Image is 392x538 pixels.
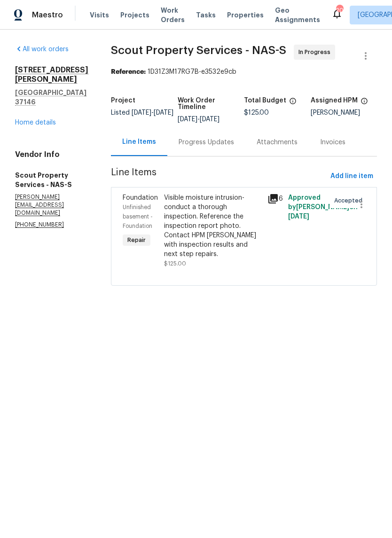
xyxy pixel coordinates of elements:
div: Progress Updates [179,138,234,147]
span: The total cost of line items that have been proposed by Opendoor. This sum includes line items th... [289,97,297,109]
span: $125.00 [244,109,269,116]
span: Tasks [196,12,216,18]
h5: Project [111,97,135,104]
span: The hpm assigned to this work order. [361,97,368,109]
h5: Work Order Timeline [178,97,244,110]
div: Line Items [122,137,156,147]
span: Maestro [32,10,63,20]
span: Accepted [334,196,366,205]
b: Reference: [111,69,146,75]
span: [DATE] [288,213,309,220]
div: 1D31Z3M17RG7B-e3532e9cb [111,67,377,77]
span: Properties [227,10,264,20]
h4: Vendor Info [15,150,88,159]
span: Line Items [111,168,327,185]
span: [DATE] [200,116,220,123]
div: Invoices [320,138,345,147]
h5: Total Budget [244,97,286,104]
span: [DATE] [132,109,151,116]
span: Scout Property Services - NAS-S [111,45,286,56]
div: Attachments [257,138,298,147]
span: Unfinished basement - Foundation [123,204,153,229]
span: Listed [111,109,173,116]
span: Projects [120,10,149,20]
div: 6 [267,193,282,204]
div: 20 [336,6,343,15]
h5: Assigned HPM [311,97,358,104]
span: Foundation [123,195,158,201]
span: Approved by [PERSON_NAME] on [288,195,358,220]
span: [DATE] [154,109,173,116]
span: - [178,116,220,123]
span: - [132,109,173,116]
span: Add line item [330,171,373,182]
a: Home details [15,119,56,126]
span: In Progress [298,47,334,57]
div: [PERSON_NAME] [311,109,377,116]
span: Visits [90,10,109,20]
h5: Scout Property Services - NAS-S [15,171,88,189]
span: Geo Assignments [275,6,320,24]
span: Repair [124,235,149,245]
button: Add line item [327,168,377,185]
span: $125.00 [164,261,186,266]
span: Work Orders [161,6,185,24]
span: [DATE] [178,116,197,123]
a: All work orders [15,46,69,53]
div: Visible moisture intrusion- conduct a thorough inspection. Reference the inspection report photo.... [164,193,262,259]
